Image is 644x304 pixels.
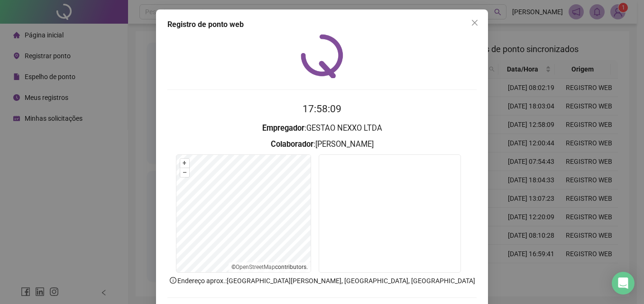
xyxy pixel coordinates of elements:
[167,122,477,134] h3: : GESTAO NEXXO LTDA
[471,19,478,27] span: close
[612,272,635,295] div: Open Intercom Messenger
[303,103,341,115] time: 17:58:09
[180,168,189,177] button: –
[262,124,304,133] strong: Empregador
[236,264,275,270] a: OpenStreetMap
[231,264,308,270] li: © contributors.
[467,15,482,30] button: Close
[301,34,343,78] img: QRPoint
[167,138,477,151] h3: : [PERSON_NAME]
[167,276,477,286] p: Endereço aprox. : [GEOGRAPHIC_DATA][PERSON_NAME], [GEOGRAPHIC_DATA], [GEOGRAPHIC_DATA]
[180,159,189,168] button: +
[271,140,313,149] strong: Colaborador
[167,19,477,30] div: Registro de ponto web
[169,276,177,285] span: info-circle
